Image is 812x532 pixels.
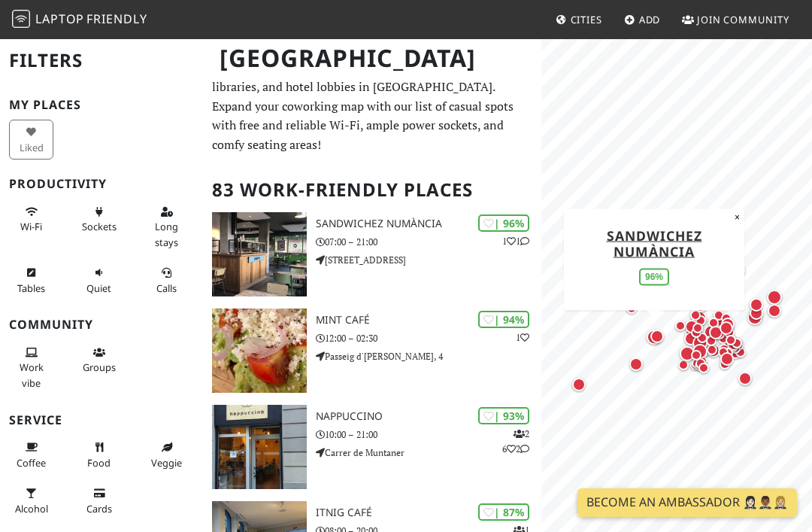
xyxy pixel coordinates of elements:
[86,502,112,515] span: Credit cards
[740,302,770,333] div: Map marker
[686,349,716,379] div: Map marker
[316,217,541,230] h3: SandwiChez Numància
[212,59,532,155] p: The best work and study-friendly cafes, restaurants, libraries, and hotel lobbies in [GEOGRAPHIC_...
[741,298,771,328] div: Map marker
[87,456,111,470] span: Food
[711,313,741,343] div: Map marker
[316,445,541,460] p: Carrer de Muntaner
[17,281,45,295] span: Work-friendly tables
[83,360,116,374] span: Group tables
[208,38,538,79] h1: [GEOGRAPHIC_DATA]
[9,318,194,332] h3: Community
[203,405,541,489] a: Nappuccino | 93% 262 Nappuccino 10:00 – 21:00 Carrer de Muntaner
[9,413,194,427] h3: Service
[730,208,744,225] button: Close popup
[478,503,529,521] div: | 87%
[212,309,307,393] img: Mint Café
[9,481,53,521] button: Alcohol
[82,220,117,233] span: Power sockets
[685,336,715,366] div: Map marker
[701,318,731,348] div: Map marker
[682,348,712,378] div: Map marker
[639,268,669,285] div: 96%
[665,311,695,341] div: Map marker
[617,293,647,324] div: Map marker
[681,340,711,370] div: Map marker
[144,199,189,254] button: Long stays
[212,212,307,296] img: SandwiChez Numància
[316,235,541,249] p: 07:00 – 21:00
[316,331,541,345] p: 12:00 – 02:30
[9,435,53,475] button: Coffee
[9,260,53,300] button: Tables
[212,167,532,213] h2: 83 Work-Friendly Places
[712,344,742,374] div: Map marker
[502,234,529,248] p: 1 1
[17,456,46,470] span: Coffee
[316,506,541,519] h3: Itnig Café
[478,407,529,424] div: | 93%
[212,405,307,489] img: Nappuccino
[77,435,121,475] button: Food
[716,325,746,355] div: Map marker
[12,7,147,33] a: LaptopFriendly LaptopFriendly
[759,282,789,312] div: Map marker
[676,324,706,354] div: Map marker
[15,502,48,515] span: Alcohol
[689,353,719,383] div: Map marker
[151,456,182,470] span: Veggie
[642,321,672,351] div: Map marker
[668,350,698,380] div: Map marker
[639,322,669,352] div: Map marker
[77,481,121,521] button: Cards
[564,369,594,400] div: Map marker
[77,199,121,239] button: Sockets
[571,13,602,26] span: Cities
[203,309,541,393] a: Mint Café | 94% 1 Mint Café 12:00 – 02:30 Passeig d'[PERSON_NAME], 4
[155,220,178,248] span: Long stays
[9,38,194,84] h2: Filters
[86,281,111,295] span: Quiet
[639,13,661,26] span: Add
[679,284,709,314] div: Map marker
[77,260,121,300] button: Quiet
[20,220,42,233] span: Stable Wi-Fi
[20,360,44,389] span: People working
[478,214,529,232] div: | 96%
[677,312,707,342] div: Map marker
[618,6,667,33] a: Add
[698,308,729,338] div: Map marker
[502,427,529,455] p: 2 6 2
[156,281,177,295] span: Video/audio calls
[478,311,529,328] div: | 94%
[9,340,53,395] button: Work vibe
[577,488,797,517] a: Become an Ambassador 🤵🏻‍♀️🤵🏾‍♂️🤵🏼‍♀️
[35,11,84,27] span: Laptop
[686,348,716,378] div: Map marker
[741,290,771,320] div: Map marker
[697,13,789,26] span: Join Community
[316,349,541,363] p: Passeig d'[PERSON_NAME], 4
[676,6,795,33] a: Join Community
[316,427,541,442] p: 10:00 – 21:00
[144,260,189,300] button: Calls
[621,349,651,379] div: Map marker
[683,313,713,343] div: Map marker
[730,363,760,394] div: Map marker
[759,296,789,326] div: Map marker
[203,212,541,296] a: SandwiChez Numància | 96% 11 SandwiChez Numància 07:00 – 21:00 [STREET_ADDRESS]
[710,349,740,379] div: Map marker
[12,10,30,28] img: LaptopFriendly
[9,177,194,191] h3: Productivity
[316,253,541,267] p: [STREET_ADDRESS]
[316,314,541,327] h3: Mint Café
[607,226,702,260] a: SandwiChez Numància
[672,339,702,369] div: Map marker
[86,11,147,27] span: Friendly
[316,410,541,423] h3: Nappuccino
[77,340,121,380] button: Groups
[9,199,53,239] button: Wi-Fi
[516,330,529,345] p: 1
[144,435,189,475] button: Veggie
[9,98,194,112] h3: My Places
